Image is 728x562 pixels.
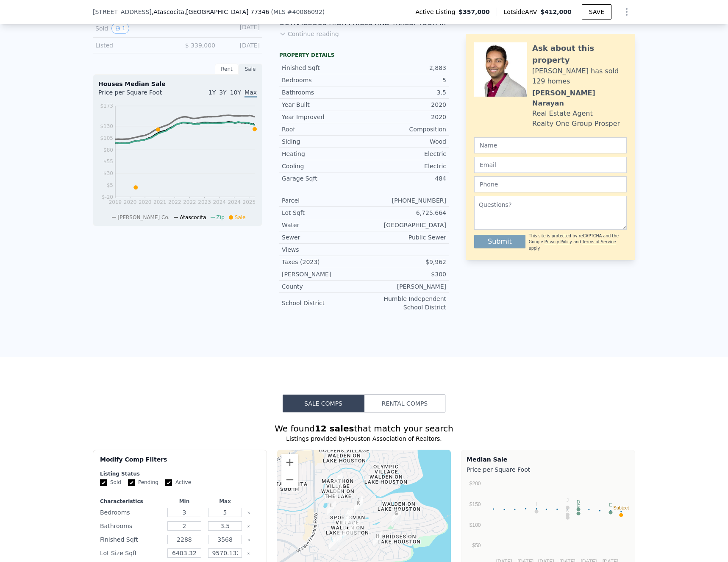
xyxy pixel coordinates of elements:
[128,479,135,486] input: Pending
[529,233,627,251] div: This site is protected by reCAPTCHA and the Google and apply.
[100,123,113,129] tspan: $130
[282,221,364,229] div: Water
[545,239,572,244] a: Privacy Policy
[98,88,178,102] div: Price per Square Foot
[327,501,336,516] div: 7618 Tumbling Rd
[95,23,171,34] div: Sold
[100,455,260,470] div: Modify Comp Filters
[364,113,446,121] div: 2020
[282,162,364,170] div: Cooling
[100,479,121,486] label: Sold
[364,137,446,146] div: Wood
[139,199,152,205] tspan: 2020
[245,89,257,97] span: Max
[336,531,346,545] div: 7810 Silver Lure Dr
[342,515,351,529] div: 18327 Marlin Waters Dr
[470,501,481,507] text: $150
[124,199,137,205] tspan: 2020
[504,8,540,16] span: Lotside ARV
[470,522,481,528] text: $100
[198,199,211,205] tspan: 2023
[364,76,446,84] div: 5
[152,8,270,16] span: , Atascocita
[185,42,215,49] span: $ 339,000
[467,464,630,476] div: Price per Square Foot
[532,109,593,119] div: Real Estate Agent
[102,194,113,200] tspan: $-20
[282,100,364,109] div: Year Built
[247,538,250,542] button: Clear
[282,150,364,158] div: Heating
[281,471,298,488] button: Zoom out
[228,199,241,205] tspan: 2024
[247,552,250,555] button: Clear
[364,88,446,97] div: 3.5
[287,8,322,15] span: # 40086092
[128,479,158,486] label: Pending
[103,159,113,164] tspan: $55
[392,509,401,523] div: 8707 Rolling Rapids Rd
[582,4,611,19] button: SAVE
[364,209,446,217] div: 6,725.664
[183,199,196,205] tspan: 2022
[103,147,113,153] tspan: $80
[364,395,445,412] button: Rental Comps
[458,8,490,16] span: $357,000
[243,199,256,205] tspan: 2025
[577,504,580,509] text: F
[100,135,113,141] tspan: $105
[235,214,246,220] span: Sale
[474,235,525,248] button: Submit
[364,125,446,134] div: Composition
[364,295,446,312] div: Humble Independent School District
[364,174,446,183] div: 484
[165,479,191,486] label: Active
[582,239,616,244] a: Terms of Service
[364,282,446,291] div: [PERSON_NAME]
[364,233,446,242] div: Public Sewer
[415,8,458,16] span: Active Listing
[354,496,363,510] div: 8227 Sports Haven Dr
[364,100,446,109] div: 2020
[279,52,449,58] div: Property details
[364,150,446,158] div: Electric
[282,88,364,97] div: Bathrooms
[282,76,364,84] div: Bedrooms
[532,42,627,66] div: Ask about this property
[282,113,364,121] div: Year Improved
[609,502,612,507] text: E
[282,233,364,242] div: Sewer
[118,214,170,220] span: [PERSON_NAME] Co.
[364,270,446,278] div: $300
[282,299,364,307] div: School District
[373,532,382,546] div: 8318 Erasmus Landing Ct
[282,209,364,217] div: Lot Sqft
[315,423,354,434] strong: 12 sales
[111,23,129,34] button: View historical data
[100,506,162,518] div: Bedrooms
[100,520,162,532] div: Bathrooms
[282,174,364,183] div: Garage Sqft
[566,505,569,510] text: L
[100,470,260,477] div: Listing Status
[344,508,353,523] div: 8122 Malardcrest Dr
[532,88,627,109] div: [PERSON_NAME] Narayan
[100,534,162,545] div: Finished Sqft
[103,170,113,176] tspan: $30
[230,89,241,96] span: 10Y
[474,137,627,153] input: Name
[222,41,260,50] div: [DATE]
[215,64,239,75] div: Rent
[474,176,627,192] input: Phone
[100,479,107,486] input: Sold
[100,547,162,559] div: Lot Size Sqft
[350,520,360,534] div: 8103 Silver Lure Dr
[343,524,352,538] div: 7923 Silver Lure Dr
[166,498,203,505] div: Min
[281,454,298,471] button: Zoom in
[334,483,343,497] div: 18502 Tranquility Dr
[364,162,446,170] div: Electric
[282,125,364,134] div: Roof
[536,501,537,506] text: I
[100,498,162,505] div: Characteristics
